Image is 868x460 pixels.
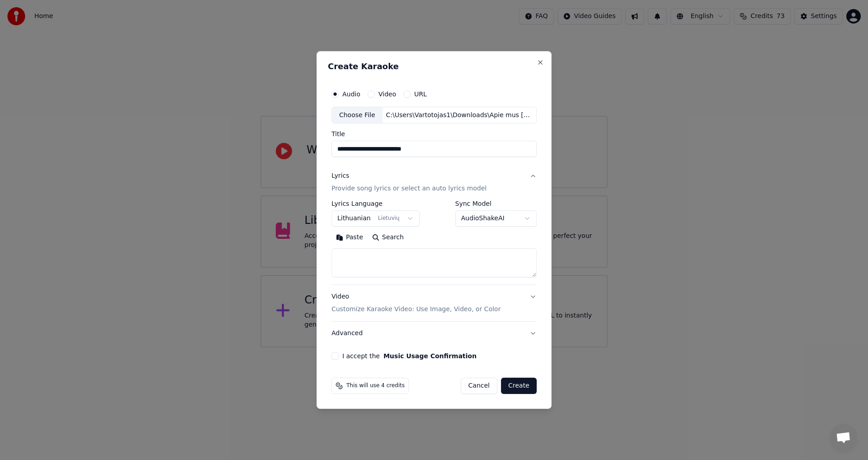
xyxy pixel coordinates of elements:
label: URL [414,91,427,97]
div: Lyrics [331,172,349,181]
button: Advanced [331,322,537,345]
button: LyricsProvide song lyrics or select an auto lyrics model [331,165,537,201]
span: This will use 4 credits [346,382,405,389]
p: Customize Karaoke Video: Use Image, Video, or Color [331,305,500,314]
label: Video [378,91,396,97]
button: Search [368,231,408,245]
button: Create [501,378,537,394]
label: Sync Model [455,201,537,207]
label: I accept the [342,353,476,359]
label: Audio [342,91,360,97]
button: Paste [331,231,368,245]
button: Cancel [461,378,497,394]
p: Provide song lyrics or select an auto lyrics model [331,185,486,194]
div: Choose File [332,107,382,123]
button: I accept the [383,353,476,359]
div: LyricsProvide song lyrics or select an auto lyrics model [331,201,537,285]
div: C:\Users\Vartotojas1\Downloads\Apie mus [qMoHncW4YV0].mp3 [382,111,536,120]
label: Title [331,131,537,138]
div: Video [331,293,500,314]
h2: Create Karaoke [328,62,540,71]
button: VideoCustomize Karaoke Video: Use Image, Video, or Color [331,285,537,322]
label: Lyrics Language [331,201,420,207]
